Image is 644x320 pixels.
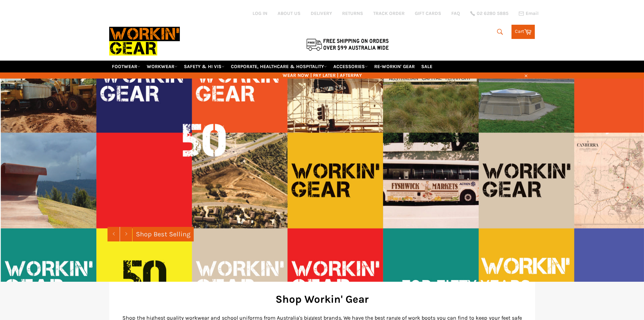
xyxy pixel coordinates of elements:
a: ACCESSORIES [331,61,371,72]
a: Log in [253,10,267,16]
a: GIFT CARDS [415,10,441,17]
a: Cart [511,25,535,39]
a: RETURNS [342,10,363,17]
h2: Shop Workin' Gear [119,292,525,306]
span: WEAR NOW | PAY LATER | AFTERPAY [109,72,535,79]
a: WORKWEAR [144,61,180,72]
a: 02 6280 5885 [470,11,508,16]
a: RE-WORKIN' GEAR [372,61,418,72]
a: FAQ [451,10,460,17]
a: CORPORATE, HEALTHCARE & HOSPITALITY [228,61,330,72]
a: DELIVERY [311,10,332,17]
a: ABOUT US [278,10,301,17]
a: FOOTWEAR [109,61,143,72]
span: 02 6280 5885 [477,11,508,16]
a: TRACK ORDER [373,10,405,17]
a: Email [519,11,539,16]
span: Email [526,11,539,16]
img: Workin Gear leaders in Workwear, Safety Boots, PPE, Uniforms. Australia's No.1 in Workwear [109,22,180,60]
a: SALE [419,61,435,72]
img: Flat $9.95 shipping Australia wide [305,37,390,51]
a: SAFETY & HI VIS [181,61,227,72]
a: Shop Best Selling [133,227,194,241]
